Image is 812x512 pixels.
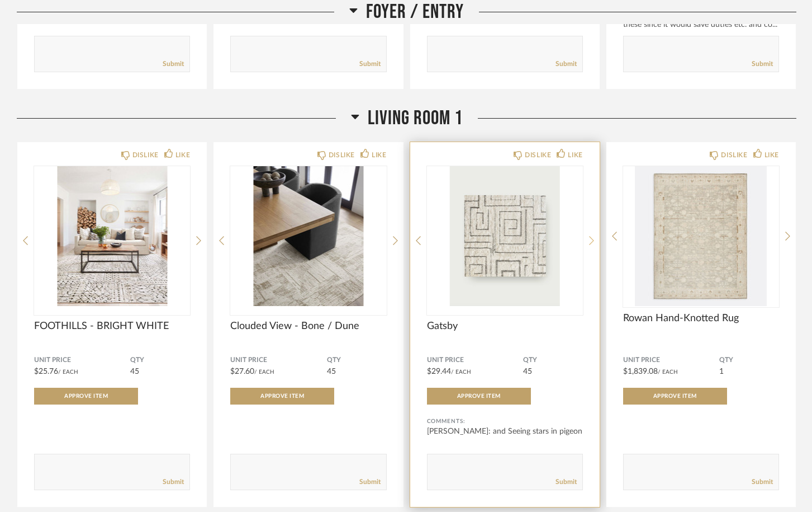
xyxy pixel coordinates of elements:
[230,166,386,306] img: undefined
[427,166,583,306] img: undefined
[130,368,139,375] span: 45
[34,368,58,375] span: $25.76
[653,393,697,399] span: Approve Item
[752,477,773,487] a: Submit
[34,388,138,405] button: Approve Item
[230,356,326,365] span: Unit Price
[752,59,773,69] a: Submit
[623,312,779,325] span: Rowan Hand-Knotted Rug
[327,368,336,375] span: 45
[623,388,727,405] button: Approve Item
[523,368,532,375] span: 45
[163,59,184,69] a: Submit
[719,356,779,365] span: QTY
[721,149,747,161] div: DISLIKE
[555,477,577,487] a: Submit
[34,320,190,332] span: FOOTHILLS - BRIGHT WHITE
[132,149,159,161] div: DISLIKE
[372,149,386,161] div: LIKE
[230,368,254,375] span: $27.60
[427,320,583,332] span: Gatsby
[230,320,386,332] span: Clouded View - Bone / Dune
[525,149,551,161] div: DISLIKE
[623,356,719,365] span: Unit Price
[163,477,184,487] a: Submit
[457,393,501,399] span: Approve Item
[427,426,583,437] div: [PERSON_NAME]: and Seeing stars in pigeon
[230,166,386,306] div: 1
[34,166,190,306] img: undefined
[719,368,724,375] span: 1
[64,393,108,399] span: Approve Item
[658,369,678,375] span: / Each
[327,356,387,365] span: QTY
[130,356,190,365] span: QTY
[329,149,355,161] div: DISLIKE
[359,477,381,487] a: Submit
[764,149,779,161] div: LIKE
[427,166,583,306] div: 0
[58,369,78,375] span: / Each
[427,388,531,405] button: Approve Item
[368,106,463,130] span: Living Room 1
[555,59,577,69] a: Submit
[254,369,274,375] span: / Each
[623,166,779,306] img: undefined
[260,393,304,399] span: Approve Item
[359,59,381,69] a: Submit
[230,388,334,405] button: Approve Item
[427,368,451,375] span: $29.44
[175,149,190,161] div: LIKE
[34,166,190,306] div: 1
[451,369,471,375] span: / Each
[427,356,523,365] span: Unit Price
[623,368,658,375] span: $1,839.08
[34,356,130,365] span: Unit Price
[568,149,582,161] div: LIKE
[427,416,583,427] div: Comments:
[523,356,583,365] span: QTY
